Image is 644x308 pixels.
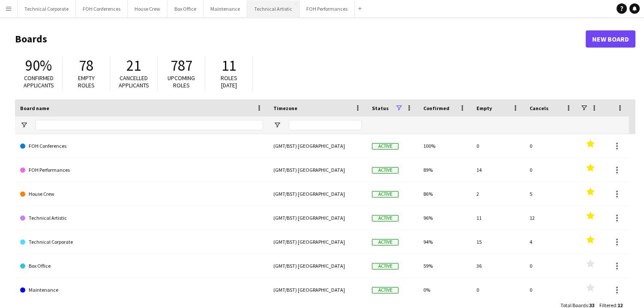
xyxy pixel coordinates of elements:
[36,120,263,130] input: Board name Filter Input
[471,278,524,302] div: 0
[476,105,492,111] span: Empty
[471,230,524,254] div: 15
[268,206,367,230] div: (GMT/BST) [GEOGRAPHIC_DATA]
[471,134,524,158] div: 0
[128,0,168,17] button: House Crew
[273,105,297,111] span: Timezone
[20,230,263,254] a: Technical Corporate
[418,158,471,182] div: 89%
[372,191,398,197] span: Active
[524,278,578,302] div: 0
[20,158,263,182] a: FOH Performances
[171,56,192,75] span: 787
[471,158,524,182] div: 14
[24,74,54,89] span: Confirmed applicants
[372,167,398,173] span: Active
[268,158,367,182] div: (GMT/BST) [GEOGRAPHIC_DATA]
[78,74,95,89] span: Empty roles
[268,134,367,158] div: (GMT/BST) [GEOGRAPHIC_DATA]
[418,206,471,230] div: 96%
[221,74,237,89] span: Roles [DATE]
[268,182,367,206] div: (GMT/BST) [GEOGRAPHIC_DATA]
[524,206,578,230] div: 12
[119,74,149,89] span: Cancelled applicants
[300,0,355,17] button: FOH Performances
[247,0,300,17] button: Technical Artistic
[418,230,471,254] div: 94%
[20,206,263,230] a: Technical Artistic
[268,230,367,254] div: (GMT/BST) [GEOGRAPHIC_DATA]
[76,0,128,17] button: FOH Conferences
[372,143,398,150] span: Active
[418,278,471,302] div: 0%
[372,105,389,111] span: Status
[372,239,398,245] span: Active
[20,182,263,206] a: House Crew
[471,254,524,278] div: 36
[20,134,263,158] a: FOH Conferences
[20,254,263,278] a: Box Office
[524,254,578,278] div: 0
[204,0,247,17] button: Maintenance
[524,182,578,206] div: 5
[524,230,578,254] div: 4
[372,287,398,293] span: Active
[423,105,449,111] span: Confirmed
[418,254,471,278] div: 59%
[471,182,524,206] div: 2
[20,278,263,302] a: Maintenance
[168,74,195,89] span: Upcoming roles
[268,254,367,278] div: (GMT/BST) [GEOGRAPHIC_DATA]
[418,182,471,206] div: 86%
[20,105,49,111] span: Board name
[524,158,578,182] div: 0
[418,134,471,158] div: 100%
[126,56,141,75] span: 21
[586,30,635,48] a: New Board
[268,278,367,302] div: (GMT/BST) [GEOGRAPHIC_DATA]
[25,56,52,75] span: 90%
[79,56,93,75] span: 78
[471,206,524,230] div: 11
[524,134,578,158] div: 0
[18,0,76,17] button: Technical Corporate
[222,56,236,75] span: 11
[15,33,586,45] h1: Boards
[273,121,281,129] button: Open Filter Menu
[530,105,548,111] span: Cancels
[20,121,28,129] button: Open Filter Menu
[372,215,398,221] span: Active
[168,0,204,17] button: Box Office
[289,120,362,130] input: Timezone Filter Input
[372,263,398,269] span: Active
